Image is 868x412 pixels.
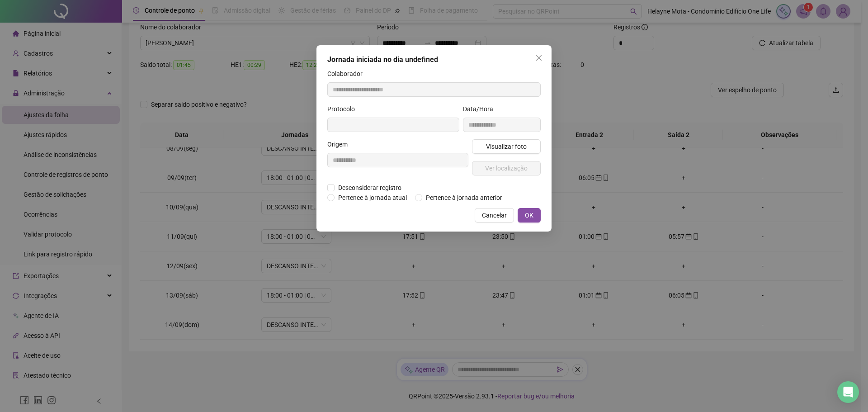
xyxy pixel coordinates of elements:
[518,208,541,223] button: OK
[482,210,507,220] span: Cancelar
[422,193,506,203] span: Pertence à jornada anterior
[475,208,514,223] button: Cancelar
[335,193,410,203] span: Pertence à jornada atual
[472,161,541,175] button: Ver localização
[327,139,354,149] label: Origem
[535,54,542,62] span: close
[335,183,405,193] span: Desconsiderar registro
[327,104,361,114] label: Protocolo
[525,210,533,220] span: OK
[463,104,499,114] label: Data/Hora
[532,51,546,65] button: Close
[837,381,859,403] div: Open Intercom Messenger
[327,69,368,79] label: Colaborador
[486,142,527,152] span: Visualizar foto
[327,54,541,65] div: Jornada iniciada no dia undefined
[472,139,541,154] button: Visualizar foto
